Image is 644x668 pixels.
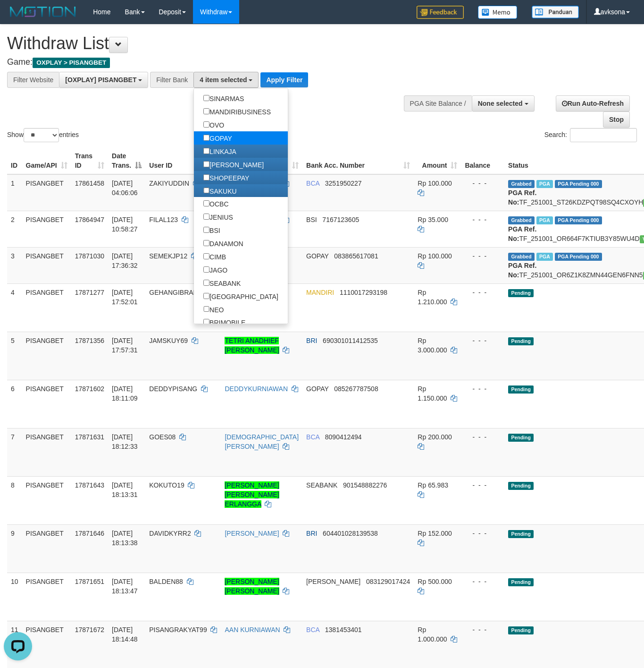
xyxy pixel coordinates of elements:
div: - - - [465,179,501,188]
button: Apply Filter [260,72,308,87]
input: BSI [203,227,209,233]
span: Copy 1110017293198 to clipboard [340,289,387,296]
input: DANAMON [203,240,209,246]
span: GOES08 [149,433,176,441]
td: 10 [7,573,22,621]
td: 6 [7,380,22,428]
a: AAN KURNIAWAN [225,626,280,634]
span: Rp 100.000 [418,252,452,260]
span: BRI [306,530,317,537]
span: Rp 1.150.000 [418,385,447,402]
span: 17871631 [75,433,104,441]
span: GEHANGIBRAN [149,289,198,296]
span: Rp 1.210.000 [418,289,447,306]
input: JAGO [203,266,209,273]
input: JENIUS [203,214,209,220]
td: 7 [7,428,22,476]
span: BCA [306,433,319,441]
input: CIMB [203,253,209,259]
td: 9 [7,524,22,573]
span: BRI [306,337,317,344]
img: Button%20Memo.svg [478,6,518,19]
span: [DATE] 17:52:01 [112,289,138,306]
label: JENIUS [194,210,243,223]
span: DEDDYPISANG [149,385,197,393]
a: Stop [603,111,630,128]
div: - - - [465,577,501,586]
span: Rp 3.000.000 [418,337,447,354]
th: Bank Acc. Number: activate to sort column ascending [302,147,414,174]
span: PGA Pending [555,180,602,188]
div: - - - [465,336,501,345]
span: [DATE] 18:13:38 [112,530,138,547]
span: [OXPLAY] PISANGBET [65,76,136,84]
select: Showentries [24,128,59,142]
span: Copy 083129017424 to clipboard [366,578,410,585]
td: PISANGBET [22,428,71,476]
img: panduan.png [532,6,579,18]
th: Date Trans.: activate to sort column descending [108,147,145,174]
span: Rp 65.983 [418,481,448,489]
th: Balance [461,147,504,174]
button: None selected [472,95,535,111]
a: [PERSON_NAME] [225,530,279,537]
span: GOPAY [306,252,328,260]
input: GOPAY [203,135,209,141]
td: PISANGBET [22,211,71,247]
button: Open LiveChat chat widget [4,4,32,32]
div: Filter Website [7,72,59,88]
div: - - - [465,288,501,297]
label: [GEOGRAPHIC_DATA] [194,290,288,303]
td: PISANGBET [22,332,71,380]
span: [DATE] 18:11:09 [112,385,138,402]
span: ZAKIYUDDIN [149,180,189,187]
input: SAKUKU [203,188,209,194]
h1: Withdraw List [7,34,420,53]
th: Amount: activate to sort column ascending [414,147,461,174]
input: LINKAJA [203,148,209,154]
label: MANDIRIBUSINESS [194,105,280,118]
label: SEABANK [194,276,250,290]
span: Pending [508,385,534,394]
span: PISANGRAKYAT99 [149,626,207,634]
span: Rp 1.000.000 [418,626,447,643]
span: None selected [478,100,523,107]
img: MOTION_logo.png [7,5,79,19]
input: NEO [203,306,209,312]
span: Pending [508,578,534,586]
td: PISANGBET [22,174,71,211]
span: BSI [306,216,317,223]
div: - - - [465,529,501,538]
div: - - - [465,215,501,224]
span: Grabbed [508,253,535,261]
span: 17871651 [75,578,104,585]
label: OCBC [194,197,238,210]
input: OCBC [203,200,209,206]
span: Copy 1381453401 to clipboard [325,626,362,634]
b: PGA Ref. No: [508,262,536,279]
span: KOKUTO19 [149,481,184,489]
span: Copy 3251950227 to clipboard [325,180,362,187]
td: PISANGBET [22,247,71,283]
button: [OXPLAY] PISANGBET [59,72,148,88]
th: Trans ID: activate to sort column ascending [71,147,108,174]
td: PISANGBET [22,524,71,573]
span: [DATE] 04:06:06 [112,180,138,197]
span: BALDEN88 [149,578,183,585]
span: SEABANK [306,481,337,489]
input: SEABANK [203,280,209,286]
label: NEO [194,303,233,316]
div: - - - [465,251,501,261]
span: [DATE] 18:13:31 [112,481,138,498]
div: Filter Bank [150,72,193,88]
span: SEMEKJP12 [149,252,187,260]
input: [PERSON_NAME] [203,161,209,167]
span: Copy 604401028139538 to clipboard [323,530,378,537]
div: - - - [465,625,501,634]
th: Game/API: activate to sort column ascending [22,147,71,174]
span: BCA [306,626,319,634]
a: [PERSON_NAME] [PERSON_NAME] ERLANGGA [225,481,279,508]
label: OVO [194,118,234,131]
span: Pending [508,530,534,538]
span: 17871277 [75,289,104,296]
